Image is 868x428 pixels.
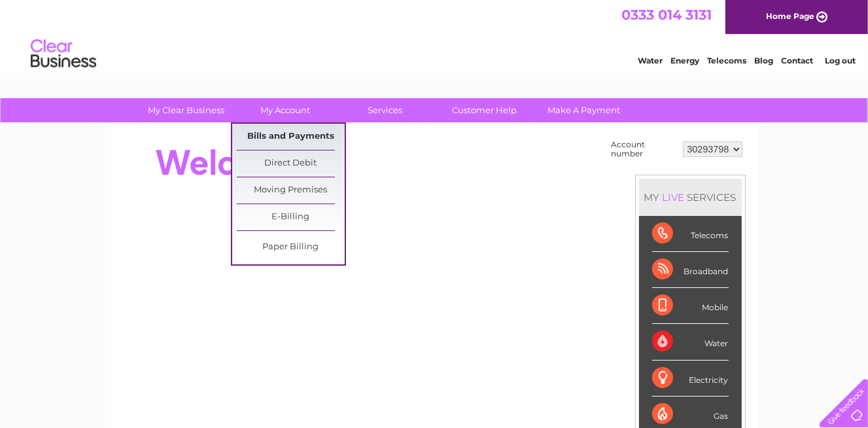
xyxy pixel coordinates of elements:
a: Direct Debit [237,151,345,177]
a: Moving Premises [237,177,345,204]
img: logo.png [30,34,97,74]
a: Customer Help [430,98,538,122]
a: Contact [781,56,813,65]
a: Bills and Payments [237,124,345,150]
a: 0333 014 3131 [621,7,712,23]
div: LIVE [660,191,687,204]
td: Account number [608,137,680,162]
a: Telecoms [707,56,746,65]
a: Blog [754,56,773,65]
a: Make A Payment [530,98,638,122]
a: My Account [232,98,339,122]
div: Mobile [652,288,729,324]
a: Energy [670,56,699,65]
div: Broadband [652,252,729,288]
div: Electricity [652,361,729,397]
div: MY SERVICES [639,179,742,216]
div: Water [652,324,729,360]
div: Telecoms [652,216,729,252]
a: Log out [825,56,856,65]
div: Clear Business is a trading name of Verastar Limited (registered in [GEOGRAPHIC_DATA] No. 3667643... [126,7,744,63]
a: E-Billing [237,204,345,230]
a: Paper Billing [237,234,345,260]
a: Water [638,56,663,65]
a: My Clear Business [132,98,240,122]
a: Services [331,98,439,122]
